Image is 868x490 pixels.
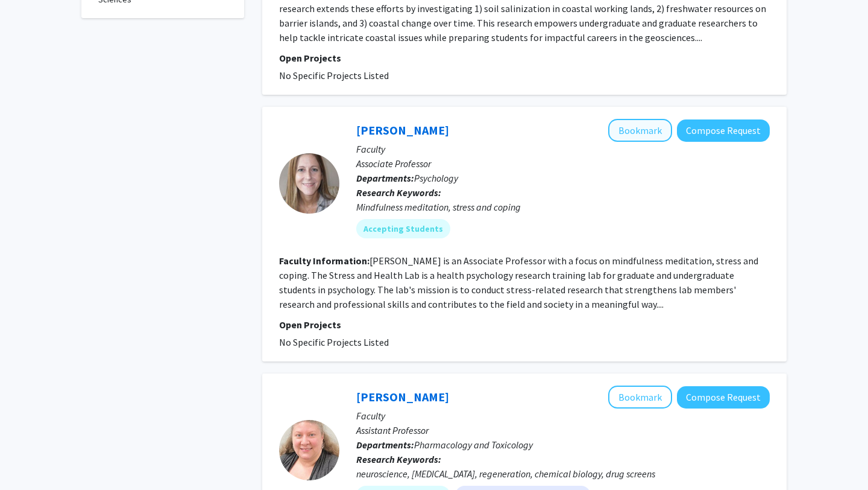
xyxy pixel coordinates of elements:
p: Assistant Professor [356,423,770,437]
b: Research Keywords: [356,186,441,199]
button: Add Christyn Dolbier to Bookmarks [608,119,672,142]
p: Faculty [356,409,770,423]
p: Associate Professor [356,156,770,171]
span: No Specific Projects Listed [279,336,389,348]
b: Faculty Information: [279,255,370,267]
mat-chip: Accepting Students [356,219,450,238]
p: Faculty [356,142,770,156]
span: Pharmacology and Toxicology [414,439,533,451]
p: Open Projects [279,317,770,332]
div: neuroscience, [MEDICAL_DATA], regeneration, chemical biology, drug screens [356,466,770,481]
button: Compose Request to Karen Mruk [677,386,770,409]
a: [PERSON_NAME] [356,122,449,138]
span: No Specific Projects Listed [279,69,389,81]
p: Open Projects [279,51,770,65]
b: Research Keywords: [356,453,441,465]
button: Compose Request to Christyn Dolbier [677,119,770,142]
button: Add Karen Mruk to Bookmarks [608,386,672,409]
iframe: Chat [9,436,51,481]
b: Departments: [356,439,414,451]
fg-read-more: [PERSON_NAME] is an Associate Professor with a focus on mindfulness meditation, stress and coping... [279,255,758,310]
span: Psychology [414,172,458,184]
b: Departments: [356,172,414,184]
div: Mindfulness meditation, stress and coping [356,200,770,214]
a: [PERSON_NAME] [356,389,449,404]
